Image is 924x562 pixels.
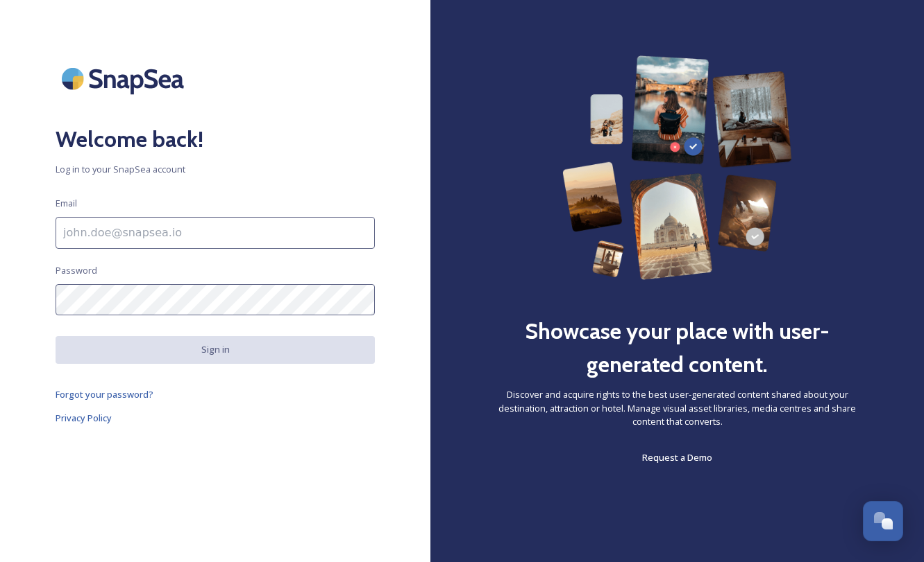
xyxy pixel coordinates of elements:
img: SnapSea Logo [56,55,194,102]
a: Privacy Policy [56,410,375,426]
input: john.doe@snapsea.io [56,217,375,249]
a: Forgot your password? [56,386,375,403]
span: Password [56,264,97,277]
h2: Showcase your place with user-generated content. [486,315,868,381]
span: Request a Demo [642,451,712,464]
img: 63b42ca75bacad526042e722_Group%20154-p-800.png [562,55,792,280]
button: Sign in [56,336,375,363]
span: Email [56,197,77,210]
span: Forgot your password? [56,388,153,401]
a: Request a Demo [642,449,712,466]
span: Log in to your SnapSea account [56,163,375,176]
span: Discover and acquire rights to the best user-generated content shared about your destination, att... [486,388,868,428]
button: Open Chat [863,501,903,541]
h2: Welcome back! [56,123,375,156]
span: Privacy Policy [56,412,112,424]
